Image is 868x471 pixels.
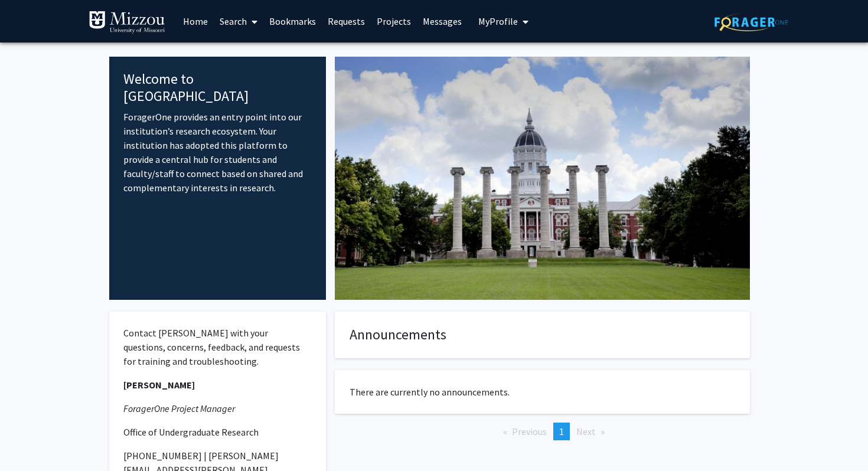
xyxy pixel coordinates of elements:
strong: [PERSON_NAME] [123,379,195,391]
h4: Welcome to [GEOGRAPHIC_DATA] [123,71,312,105]
img: ForagerOne Logo [714,13,788,31]
span: My Profile [478,15,518,27]
a: Bookmarks [263,1,322,42]
span: Next [576,426,596,437]
p: There are currently no announcements. [350,385,735,399]
iframe: Chat [9,418,50,462]
a: Messages [417,1,468,42]
a: Requests [322,1,371,42]
img: University of Missouri Logo [89,11,165,34]
p: Office of Undergraduate Research [123,425,312,439]
a: Home [177,1,214,42]
h4: Announcements [350,326,735,344]
p: Contact [PERSON_NAME] with your questions, concerns, feedback, and requests for training and trou... [123,326,312,368]
ul: Pagination [335,423,750,440]
p: ForagerOne provides an entry point into our institution’s research ecosystem. Your institution ha... [123,110,312,195]
img: Cover Image [335,57,750,300]
span: 1 [559,426,564,437]
a: Search [214,1,263,42]
em: ForagerOne Project Manager [123,403,235,414]
a: Projects [371,1,417,42]
span: Previous [512,426,547,437]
